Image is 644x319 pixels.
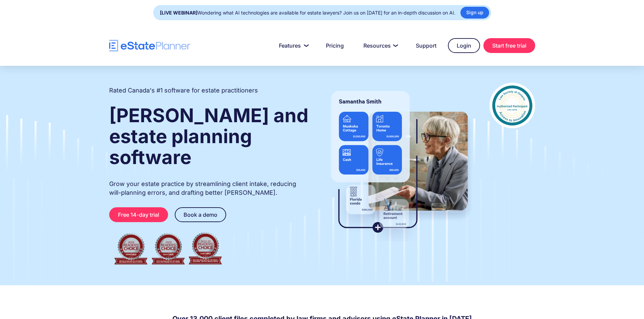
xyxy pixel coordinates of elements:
a: Pricing [318,39,352,52]
img: estate planner showing wills to their clients, using eState Planner, a leading estate planning so... [323,83,476,241]
a: Features [271,39,314,52]
h2: Rated Canada's #1 software for estate practitioners [109,86,258,95]
p: Grow your estate practice by streamlining client intake, reducing will-planning errors, and draft... [109,180,309,197]
a: Free 14-day trial [109,207,168,222]
a: Start free trial [483,38,535,53]
strong: [PERSON_NAME] and estate planning software [109,104,308,169]
a: home [109,40,190,52]
a: Support [408,39,445,52]
a: Resources [355,39,404,52]
a: Book a demo [175,207,226,222]
div: Wondering what AI technologies are available for estate lawyers? Join us on [DATE] for an in-dept... [160,8,455,18]
a: Sign up [460,7,489,19]
a: Login [448,38,480,53]
strong: [LIVE WEBINAR] [160,10,197,16]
